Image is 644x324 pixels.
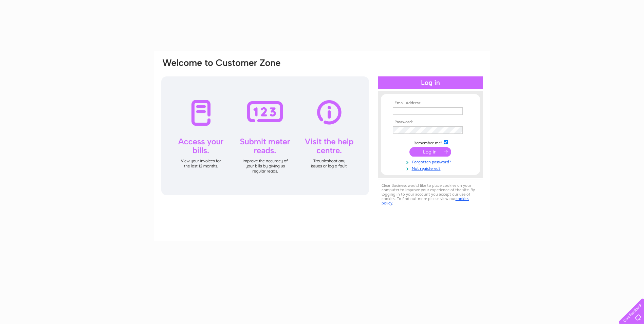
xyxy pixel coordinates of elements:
[382,196,469,205] a: cookies policy
[378,180,483,209] div: Clear Business would like to place cookies on your computer to improve your experience of the sit...
[391,120,470,125] th: Password:
[393,165,470,171] a: Not registered?
[409,147,451,157] input: Submit
[391,101,470,106] th: Email Address:
[393,158,470,165] a: Forgotten password?
[391,139,470,146] td: Remember me?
